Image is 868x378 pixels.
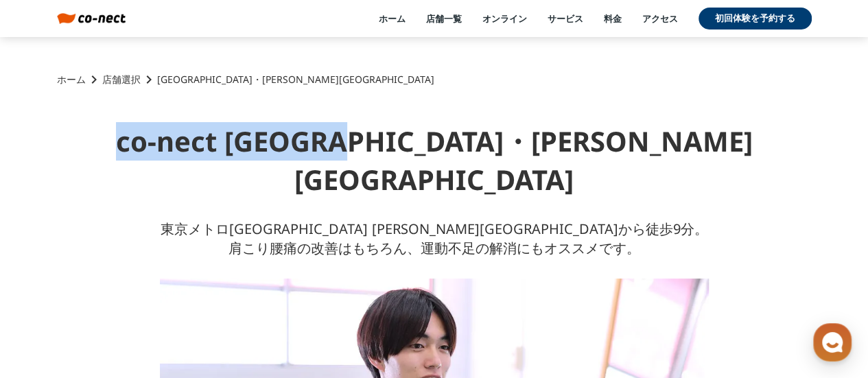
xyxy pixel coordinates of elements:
a: チャット [91,264,177,298]
h1: co-nect [GEOGRAPHIC_DATA]・[PERSON_NAME][GEOGRAPHIC_DATA] [34,122,834,199]
a: 初回体験を予約する [699,8,812,29]
a: ホーム [57,73,86,86]
a: ホーム [379,12,406,25]
span: 設定 [212,285,228,296]
span: チャット [117,285,150,296]
span: ホーム [35,285,60,296]
i: keyboard_arrow_right [86,71,102,88]
a: 料金 [604,12,622,25]
p: [GEOGRAPHIC_DATA]・[PERSON_NAME][GEOGRAPHIC_DATA] [157,73,434,86]
p: 東京メトロ[GEOGRAPHIC_DATA] [PERSON_NAME][GEOGRAPHIC_DATA]から徒歩9分。肩こり腰痛の改善はもちろん、運動不足の解消にもオススメです。 [160,220,709,258]
a: サービス [548,12,583,25]
a: アクセス [642,12,678,25]
a: 店舗一覧 [426,12,462,25]
a: ホーム [4,264,91,298]
a: 設定 [177,264,263,298]
i: keyboard_arrow_right [141,71,157,88]
a: オンライン [482,12,527,25]
a: 店舗選択 [102,73,141,86]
